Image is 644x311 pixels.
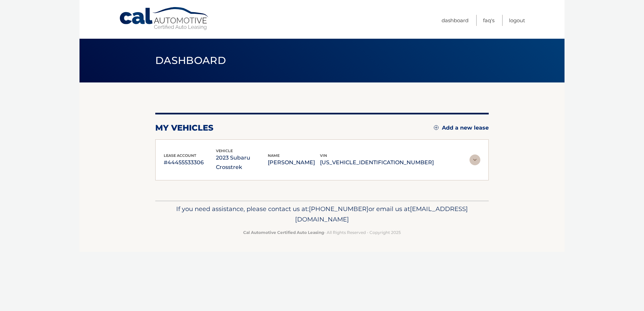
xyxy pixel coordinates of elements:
span: name [268,153,280,158]
strong: Cal Automotive Certified Auto Leasing [243,230,324,235]
span: lease account [164,153,196,158]
h2: my vehicles [155,123,214,133]
span: vehicle [216,148,233,153]
p: 2023 Subaru Crosstrek [216,153,268,172]
p: - All Rights Reserved - Copyright 2025 [160,229,484,236]
a: FAQ's [483,15,494,26]
a: Logout [509,15,525,26]
span: Dashboard [155,54,226,67]
p: #44455533306 [164,158,216,167]
p: [US_VEHICLE_IDENTIFICATION_NUMBER] [320,158,434,167]
img: accordion-rest.svg [470,154,480,165]
span: vin [320,153,327,158]
a: Dashboard [442,15,469,26]
a: Add a new lease [434,125,489,131]
p: [PERSON_NAME] [268,158,320,167]
img: add.svg [434,125,439,130]
p: If you need assistance, please contact us at: or email us at [160,204,484,225]
span: [PHONE_NUMBER] [309,205,368,213]
a: Cal Automotive [119,7,210,31]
